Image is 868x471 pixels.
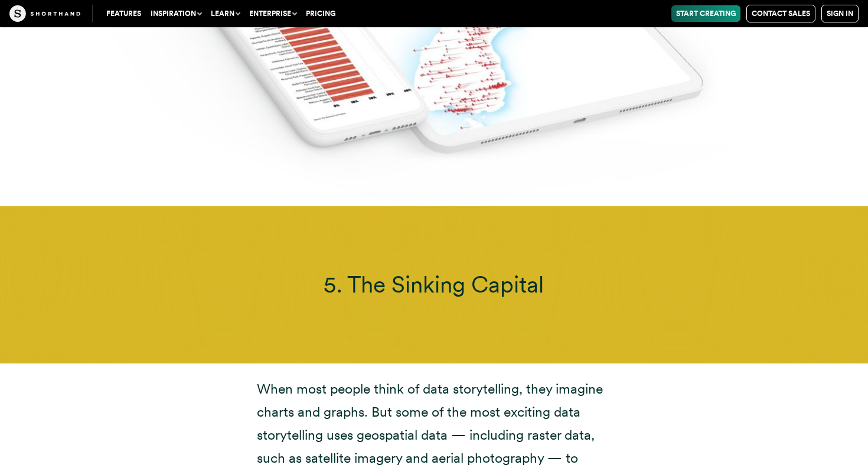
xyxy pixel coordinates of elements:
a: Start Creating [671,5,740,22]
button: Enterprise [244,5,301,22]
button: Inspiration [146,5,206,22]
a: Sign in [821,5,859,22]
img: The Craft [9,5,80,22]
a: Features [102,5,146,22]
a: Contact Sales [746,5,815,22]
span: 5. The Sinking Capital [324,271,544,298]
button: Learn [206,5,244,22]
a: Pricing [301,5,340,22]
